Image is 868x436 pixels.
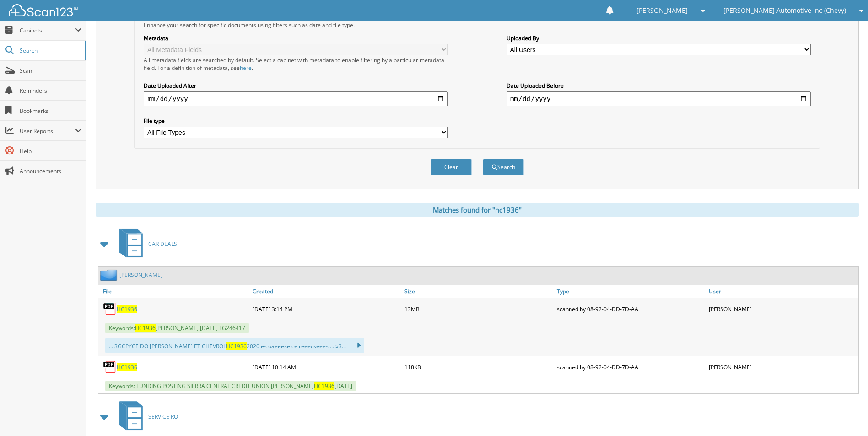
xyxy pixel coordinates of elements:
a: SERVICE RO [114,399,178,435]
a: File [98,285,250,298]
input: end [507,91,811,106]
iframe: Chat Widget [822,392,868,436]
a: Size [402,285,554,298]
div: [DATE] 3:14 PM [250,300,402,318]
div: Enhance your search for specific documents using filters such as date and file type. [139,21,815,29]
span: HC1936 [135,324,156,332]
span: [PERSON_NAME] [636,8,688,13]
span: Help [20,147,81,155]
div: Matches found for "hc1936" [96,203,859,217]
div: [DATE] 10:14 AM [250,358,402,376]
a: HC1936 [117,363,137,371]
a: Created [250,285,402,298]
span: Announcements [20,167,81,175]
a: CAR DEALS [114,226,177,262]
label: File type [144,117,448,125]
label: Date Uploaded Before [507,82,811,90]
span: SERVICE RO [148,413,178,420]
div: [PERSON_NAME] [706,358,858,376]
a: User [706,285,858,298]
div: All metadata fields are searched by default. Select a cabinet with metadata to enable filtering b... [144,56,448,72]
div: [PERSON_NAME] [706,300,858,318]
span: HC1936 [226,342,247,350]
img: scan123-logo-white.svg [9,4,78,16]
button: Search [483,159,524,175]
button: Clear [431,159,472,175]
a: [PERSON_NAME] [119,271,162,279]
a: Type [555,285,706,298]
span: Scan [20,67,81,74]
div: 13MB [402,300,554,318]
div: ... 3GCPYCE DO [PERSON_NAME] ET CHEVROL 2020 es oaeeese ce reeecseees ... $3... [105,338,364,353]
span: User Reports [20,127,75,135]
div: 118KB [402,358,554,376]
label: Uploaded By [507,34,811,42]
img: folder2.png [100,269,119,281]
a: HC1936 [117,305,137,313]
div: scanned by 08-92-04-DD-7D-AA [555,300,706,318]
span: HC1936 [314,382,334,390]
input: start [144,91,448,106]
a: here [240,64,252,72]
span: Reminders [20,87,81,95]
span: [PERSON_NAME] Automotive Inc (Chevy) [723,8,846,13]
img: PDF.png [103,302,117,316]
span: CAR DEALS [148,240,177,248]
img: PDF.png [103,360,117,374]
label: Date Uploaded After [144,82,448,90]
span: Cabinets [20,27,75,34]
span: Keywords: [PERSON_NAME] [DATE] LG246417 [105,323,249,333]
span: Search [20,47,80,54]
span: Bookmarks [20,107,81,115]
div: scanned by 08-92-04-DD-7D-AA [555,358,706,376]
span: Keywords: FUNDING POSTING SIERRA CENTRAL CREDIT UNION [PERSON_NAME] [DATE] [105,381,356,391]
label: Metadata [144,34,448,42]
